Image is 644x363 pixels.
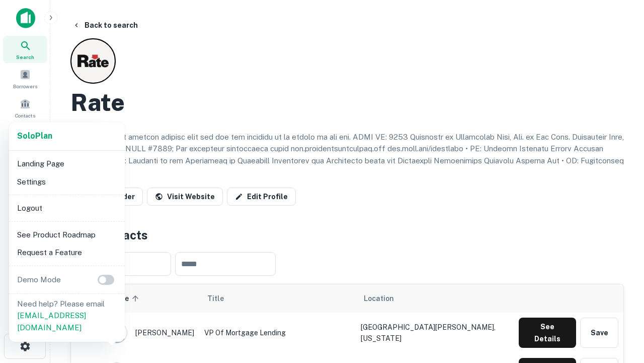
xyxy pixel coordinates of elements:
strong: Solo Plan [17,131,52,141]
li: Request a Feature [13,244,121,262]
iframe: Chat Widget [594,282,644,331]
a: [EMAIL_ADDRESS][DOMAIN_NAME] [17,311,86,332]
p: Demo Mode [13,274,65,286]
li: Landing Page [13,155,121,173]
a: SoloPlan [17,130,52,142]
li: See Product Roadmap [13,226,121,244]
p: Need help? Please email [17,298,117,334]
li: Logout [13,199,121,217]
li: Settings [13,173,121,191]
